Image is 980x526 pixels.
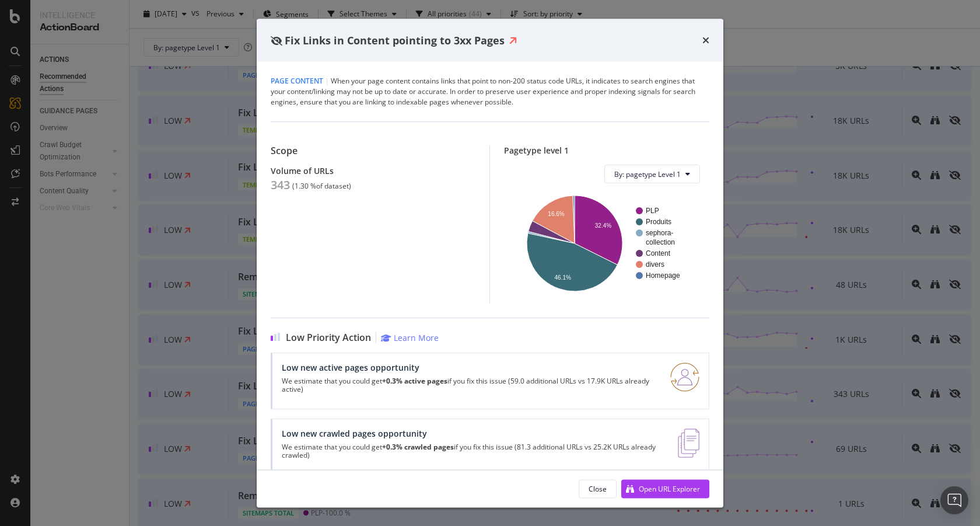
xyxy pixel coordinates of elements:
svg: A chart. [513,193,700,294]
span: Low Priority Action [286,332,371,343]
text: collection [646,238,675,246]
span: Page Content [271,76,323,86]
text: 32.4% [595,222,611,229]
text: Content [646,249,671,257]
div: Scope [271,145,475,156]
div: 343 [271,178,290,192]
span: By: pagetype Level 1 [614,169,681,179]
div: times [702,33,709,48]
text: Produits [646,218,671,226]
text: 16.6% [548,211,564,217]
strong: +0.3% crawled pages [382,442,454,452]
div: Volume of URLs [271,166,475,176]
div: Pagetype level 1 [504,145,709,155]
p: We estimate that you could get if you fix this issue (81.3 additional URLs vs 25.2K URLs already ... [282,443,664,459]
span: Fix Links in Content pointing to 3xx Pages [285,33,505,47]
text: PLP [646,207,659,215]
div: eye-slash [271,36,282,45]
button: By: pagetype Level 1 [604,165,700,183]
text: 46.1% [554,274,570,280]
text: divers [646,260,664,269]
span: | [325,76,329,86]
text: sephora- [646,229,673,237]
div: Open URL Explorer [639,483,700,493]
div: Low new crawled pages opportunity [282,429,664,438]
div: Close [589,483,607,493]
div: Learn More [394,332,439,343]
div: ( 1.30 % of dataset ) [292,182,351,190]
div: Low new active pages opportunity [282,363,656,372]
div: Open Intercom Messenger [940,486,968,514]
text: Homepage [646,271,680,280]
a: Learn More [381,332,439,343]
div: When your page content contains links that point to non-200 status code URLs, it indicates to sea... [271,76,709,107]
button: Open URL Explorer [621,479,709,498]
img: e5DMFwAAAABJRU5ErkJggg== [678,429,699,458]
div: modal [257,19,723,507]
strong: +0.3% active pages [382,376,447,386]
img: RO06QsNG.png [670,363,699,392]
button: Close [579,479,617,498]
p: We estimate that you could get if you fix this issue (59.0 additional URLs vs 17.9K URLs already ... [282,377,656,393]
